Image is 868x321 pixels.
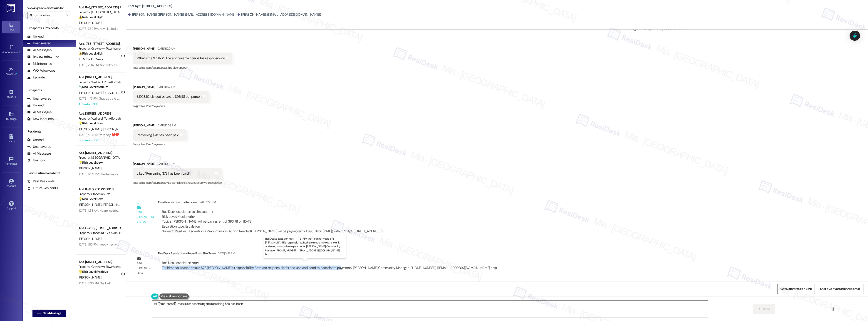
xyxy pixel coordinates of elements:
[137,94,202,99] div: $1923.62 divided by two is $961.81 per person.
[79,231,121,235] div: Property: Station at [GEOGRAPHIC_DATA][PERSON_NAME]
[265,237,344,256] p: ResiDesk escalation reply -> Tell him that I cannot make $78 [PERSON_NAME]’s responsibility. Both...
[103,91,128,95] span: [PERSON_NAME] B
[158,251,501,257] div: ResiDesk Escalation - Reply From Site Team
[133,64,232,71] div: Tagged as:
[27,34,44,39] div: Unread
[66,13,69,17] i: 
[79,133,119,137] div: [DATE] 5:13 PM: I'm ready ❤️❤️
[79,208,279,213] div: [DATE] 11:33 AM: Hi, are we able to limit the amount of mass texts we get? We'd no longer like to...
[79,10,121,15] div: Property: [GEOGRAPHIC_DATA] and Apartments
[27,103,44,108] div: Unread
[79,197,103,201] strong: 💡 Risk Level: Low
[20,50,21,53] span: •
[137,171,190,176] div: Liked “Remaining $78 has been paid.”
[79,21,101,25] span: [PERSON_NAME]
[79,160,103,165] strong: 💡 Risk Level: Low
[2,110,20,123] a: Buildings
[27,179,55,184] div: Past Residents
[79,91,103,95] span: [PERSON_NAME]
[2,88,20,100] a: Insights •
[23,88,76,93] div: Prospects
[238,12,321,17] div: [PERSON_NAME]. ([EMAIL_ADDRESS][DOMAIN_NAME])
[79,281,110,285] div: [DATE] 6:26 PM: Yes I will
[165,181,173,185] span: Praise ,
[79,46,121,51] div: Property: Greyhawk Townhomes
[831,307,835,311] i: 
[173,181,190,185] span: Emailed client ,
[27,41,51,46] div: Unanswered
[79,15,103,19] strong: ⚠️ Risk Level: High
[137,56,225,61] div: What's the $78 for? The entire remainder is his responsibility.
[23,26,76,30] div: Prospects + Residents
[162,261,497,270] div: ResiDesk escalation reply -> Tell him that I cannot make $78 [PERSON_NAME]’s responsibility. Both...
[79,127,103,131] span: [PERSON_NAME]
[27,48,52,53] div: All Messages
[23,171,76,176] div: Past + Future Residents
[2,177,20,190] a: Account
[27,55,59,59] div: Review follow-ups
[128,12,236,17] div: [PERSON_NAME]. ([PERSON_NAME][EMAIL_ADDRESS][DOMAIN_NAME])
[2,133,20,145] a: Leads
[16,72,17,75] span: •
[27,186,58,191] div: Future Residents
[817,284,863,294] button: Share Conversation via email
[79,150,121,155] div: Apt. [STREET_ADDRESS]
[79,275,101,279] span: [PERSON_NAME]
[79,75,121,80] div: Apt. [STREET_ADDRESS]
[79,187,121,192] div: Apt. K~410, 250 W 1680 S
[27,75,45,80] div: Escalate
[23,129,76,134] div: Residents
[79,172,553,176] div: [DATE] 12:39 PM: The hallway's need to be painted brighter it looks gloomy and hang some pictures...
[27,151,52,156] div: All Messages
[146,142,165,146] span: Rent/payments
[78,138,121,143] div: Archived on [DATE]
[158,200,386,206] div: Email escalation to site team
[79,41,121,46] div: Apt. 1786, [STREET_ADDRESS]
[165,66,188,70] span: Billing discrepancy
[162,229,382,234] div: Subject: [ResiDesk Escalation] (Medium risk) - Action Needed ([PERSON_NAME] will be paying rent o...
[753,304,775,314] button: Send
[156,161,175,166] div: [DATE] 12:10 PM
[42,311,61,316] span: New Message
[137,210,154,224] div: Email escalation to site team
[133,141,187,148] div: Tagged as:
[137,261,154,276] div: Email escalation reply
[156,123,176,128] div: [DATE] 12:08 PM
[79,270,108,274] strong: 🌟 Risk Level: Positive
[7,4,16,12] img: ResiDesk Logo
[79,116,121,121] div: Property: Wall and 17th Affordable
[29,12,64,19] input: All communities
[78,101,121,107] div: Archived on [DATE]
[196,200,216,205] div: [DATE] 2:36 PM
[37,311,41,315] i: 
[137,133,179,138] div: Remaining $78 has been paid.
[2,155,20,167] a: Templates •
[777,284,815,294] button: Get Conversation Link
[79,85,108,89] strong: 🔧 Risk Level: Medium
[79,242,149,246] div: [DATE] 1:53 PM: I ready next week after 4pm, any day.
[758,307,761,311] i: 
[2,200,20,212] a: Support
[820,286,861,291] span: Share Conversation via email
[2,21,20,33] a: Inbox
[133,85,209,91] div: [PERSON_NAME]
[27,144,51,149] div: Unanswered
[146,104,165,108] span: Rent/payments
[79,111,121,116] div: Apt. [STREET_ADDRESS]
[133,123,187,129] div: [PERSON_NAME]
[17,161,18,165] span: •
[133,161,222,168] div: [PERSON_NAME]
[79,203,103,207] span: [PERSON_NAME]
[79,121,103,125] strong: 💡 Risk Level: Low
[156,85,175,89] div: [DATE] 11:52 AM
[133,46,232,53] div: [PERSON_NAME]
[27,5,71,12] label: Viewing conversations for
[27,117,54,121] div: New Inbounds
[79,80,121,85] div: Property: Wall and 17th Affordable
[79,237,101,241] span: [PERSON_NAME]
[2,66,20,78] a: Site Visit •
[79,260,121,264] div: Apt. [STREET_ADDRESS]
[27,96,51,101] div: Unanswered
[146,66,165,70] span: Rent/payments ,
[146,181,165,185] span: Rent/payments ,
